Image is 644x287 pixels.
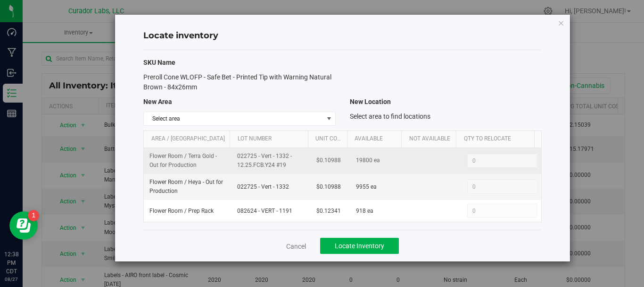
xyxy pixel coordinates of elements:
[143,98,172,105] span: New Area
[323,112,335,125] span: select
[286,242,306,251] a: Cancel
[335,242,384,250] span: Locate Inventory
[356,183,377,191] span: 9955 ea
[143,73,331,91] span: Preroll Cone WLOFP - Safe Bet - Printed Tip with Warning Natural Brown - 84x26mm
[143,59,175,66] span: SKU Name
[356,207,373,216] span: 918 ea
[350,98,391,105] span: New Location
[28,210,39,221] iframe: Resource center unread badge
[350,113,430,120] span: Select area to find locations
[9,211,38,240] iframe: Resource center
[464,135,531,143] a: Qty to Relocate
[316,183,341,191] span: $0.10988
[355,135,398,143] a: Available
[237,207,305,216] span: 082624 - VERT - 1191
[316,156,341,165] span: $0.10988
[149,207,214,216] span: Flower Room / Prep Rack
[144,112,323,125] span: Select area
[409,135,453,143] a: Not Available
[356,156,380,165] span: 19800 ea
[237,152,305,170] span: 022725 - Vert - 1332 - 12.25.FCB.Y24 #19
[315,135,343,143] a: Unit Cost
[149,152,225,170] span: Flower Room / Terra Gold - Out for Production
[143,30,542,42] h4: Locate inventory
[149,178,225,196] span: Flower Room / Heya - Out for Production
[151,135,226,143] a: Area / [GEOGRAPHIC_DATA]
[316,207,341,216] span: $0.12341
[320,238,399,254] button: Locate Inventory
[238,135,305,143] a: Lot Number
[237,183,305,191] span: 022725 - Vert - 1332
